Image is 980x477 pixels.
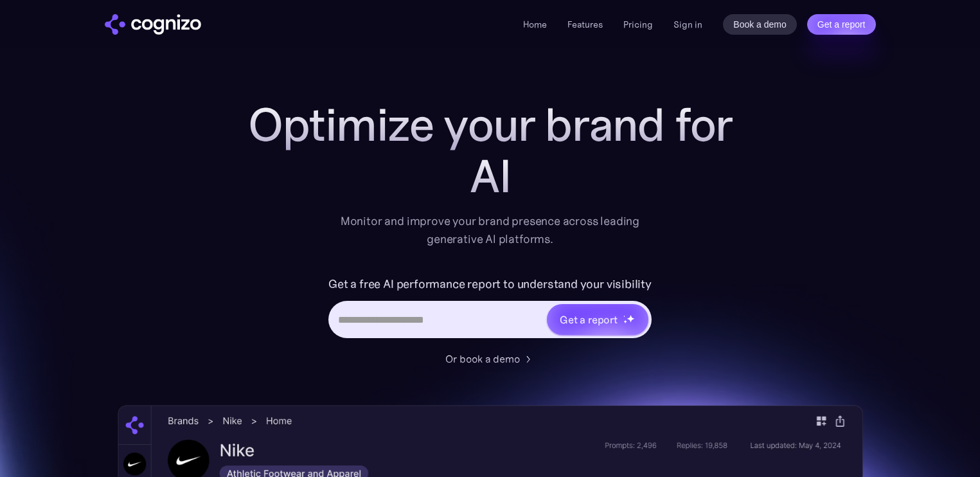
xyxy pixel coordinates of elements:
[233,150,747,202] div: AI
[723,14,797,35] a: Book a demo
[546,303,650,336] a: Get a reportstarstarstar
[623,315,625,317] img: star
[445,351,535,366] a: Or book a demo
[523,19,547,30] a: Home
[332,212,648,248] div: Monitor and improve your brand presence across leading generative AI platforms.
[328,274,652,345] form: Hero URL Input Form
[560,312,618,327] div: Get a report
[105,14,201,35] img: cognizo logo
[328,274,652,294] label: Get a free AI performance report to understand your visibility
[105,14,201,35] a: home
[807,14,876,35] a: Get a report
[623,319,628,324] img: star
[623,19,653,30] a: Pricing
[673,17,702,32] a: Sign in
[567,19,603,30] a: Features
[233,99,747,150] h1: Optimize your brand for
[627,314,635,323] img: star
[445,351,520,366] div: Or book a demo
